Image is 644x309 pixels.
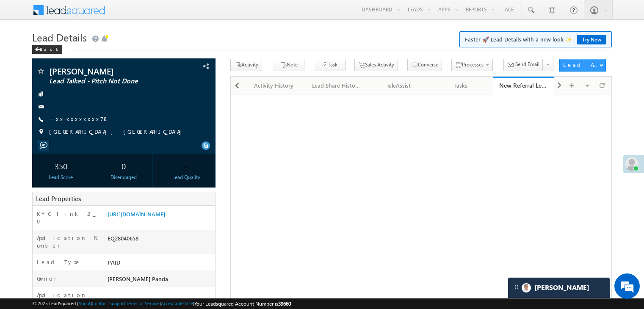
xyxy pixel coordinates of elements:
div: Lead Quality [160,174,213,181]
button: Lead Actions [559,59,606,72]
span: Processes [462,61,484,68]
div: TeleAssist [375,80,423,91]
span: 39660 [278,301,291,307]
button: Activity [230,59,262,71]
div: Lead Actions [563,61,599,69]
a: Lead Share History [305,77,368,94]
div: Activity History [250,80,298,91]
div: -- [160,158,213,174]
a: Activity History [243,77,305,94]
a: [URL][DOMAIN_NAME] [108,210,165,218]
div: Back [32,45,62,54]
div: 0 [97,158,150,174]
div: Lead Share History [312,80,360,91]
span: © 2025 LeadSquared | | | | | [32,300,291,308]
button: Send Email [503,59,543,71]
span: Your Leadsquared Account Number is [194,301,291,307]
button: Note [273,59,304,71]
label: Application Number [37,234,99,249]
a: Back [32,45,66,52]
div: 350 [34,158,88,174]
span: Lead Talked - Pitch Not Done [49,77,163,86]
img: Carter [522,283,531,292]
div: Disengaged [97,174,150,181]
a: TeleAssist [368,77,430,94]
a: Try Now [577,35,606,44]
button: Converse [407,59,442,71]
div: carter-dragCarter[PERSON_NAME] [508,277,610,298]
button: Task [314,59,345,71]
span: [PERSON_NAME] Panda [108,275,168,282]
span: Send Email [515,61,539,68]
a: +xx-xxxxxxxx78 [49,115,109,122]
div: EQ28040658 [105,234,215,246]
img: carter-drag [513,284,520,290]
a: Acceptable Use [161,301,193,306]
span: Lead Details [32,30,87,44]
label: Owner [37,275,57,282]
button: Sales Activity [354,59,398,71]
span: [GEOGRAPHIC_DATA], [GEOGRAPHIC_DATA] [49,128,185,136]
div: Lead Score [34,174,88,181]
div: PAID [105,258,215,270]
span: Carter [534,284,589,292]
span: [PERSON_NAME] [49,67,163,75]
a: Terms of Service [127,301,160,306]
button: Processes [451,59,493,71]
a: About [78,301,91,306]
label: Application Status [37,291,99,306]
a: New Referral Leads [493,77,555,94]
label: KYC link 2_0 [37,210,99,225]
a: Contact Support [92,301,125,306]
div: New Referral Leads [499,81,549,89]
label: Lead Type [37,258,81,266]
span: Faster 🚀 Lead Details with a new look ✨ [465,35,606,44]
a: Tasks [430,77,492,94]
div: Tasks [437,80,485,91]
span: Lead Properties [36,194,81,203]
